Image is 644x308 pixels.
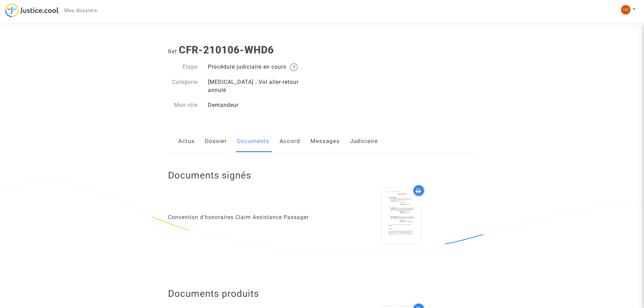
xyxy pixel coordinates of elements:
[203,78,322,94] div: [MEDICAL_DATA] : Vol aller-retour annulé
[163,101,203,109] div: Mon rôle
[310,130,340,152] a: Messages
[350,130,378,152] a: Judiciaire
[163,78,203,94] div: Catégorie
[237,130,269,152] a: Documents
[621,5,630,15] img: 5895597dbcca80227e01eb0de8807bbb
[163,63,203,71] div: Etape
[59,5,102,16] a: Mes dossiers
[290,63,298,71] img: help.svg
[168,48,179,55] span: Ref.
[179,44,274,56] b: CFR-210106-WHD6
[203,101,322,109] div: Demandeur
[168,288,476,300] h2: Documents produits
[205,130,227,152] a: Dossier
[203,63,322,71] div: Procédure judiciaire en cours
[5,3,59,17] img: jc-logo.svg
[178,130,195,152] a: Actus
[168,213,317,221] div: Convention d'honoraires Claim Assistance Passager
[280,130,300,152] a: Accord
[168,169,251,181] h2: Documents signés
[64,7,97,14] span: Mes dossiers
